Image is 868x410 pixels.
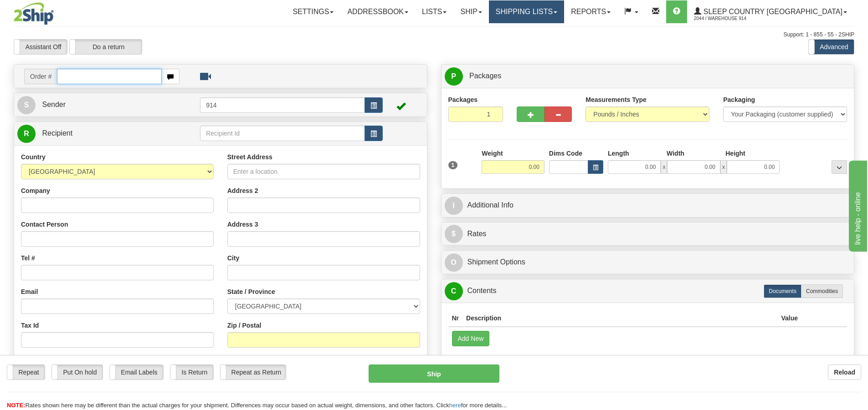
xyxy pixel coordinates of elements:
label: Tax Id [21,321,39,330]
div: Support: 1 - 855 - 55 - 2SHIP [14,31,854,39]
label: Width [667,149,684,158]
span: 1 [448,161,458,169]
label: Documents [764,284,801,298]
span: P [445,67,463,86]
a: Ship [453,0,488,23]
button: Reload [828,364,861,380]
label: Height [725,149,745,158]
label: Packaging [723,95,755,104]
label: Advanced [809,40,854,54]
span: $ [445,225,463,243]
span: Sender [42,101,66,108]
span: x [661,160,667,174]
label: Do a return [70,40,142,54]
span: I [445,197,463,215]
a: here [449,402,461,409]
a: P Packages [445,67,851,86]
span: O [445,253,463,272]
span: Recipient [42,129,72,137]
span: NOTE: [7,402,25,409]
span: Order # [24,69,57,84]
label: Measurements Type [586,95,647,104]
label: Repeat [7,365,45,380]
label: City [227,253,239,263]
label: Zip / Postal [227,321,262,330]
input: Sender Id [200,97,365,113]
label: Contact Person [21,220,68,229]
label: Commodities [801,284,843,298]
th: Description [462,310,777,327]
label: Weight [482,149,503,158]
div: ... [832,160,847,174]
a: Sleep Country [GEOGRAPHIC_DATA] 2044 / Warehouse 914 [687,0,854,23]
th: Value [777,310,801,327]
span: Sleep Country [GEOGRAPHIC_DATA] [701,8,842,15]
span: S [17,96,36,114]
span: 2044 / Warehouse 914 [694,14,762,23]
label: Tel # [21,253,35,263]
span: C [445,282,463,300]
input: Recipient Id [200,126,365,141]
label: Email Labels [110,365,163,380]
a: $Rates [445,225,851,243]
label: Street Address [227,152,272,162]
label: Assistant Off [14,40,67,54]
a: Settings [286,0,340,23]
label: Put On hold [52,365,103,380]
a: CContents [445,282,851,300]
a: S Sender [17,96,200,114]
a: Shipping lists [489,0,564,23]
label: Country [21,152,46,162]
iframe: chat widget [847,158,867,251]
th: Nr [448,310,463,327]
button: Ship [369,364,499,383]
label: Address 3 [227,220,258,229]
label: Dims Code [549,149,582,158]
a: R Recipient [17,124,180,143]
label: Residential [21,354,55,364]
a: IAdditional Info [445,196,851,215]
label: Recipient Type [227,354,272,364]
span: R [17,125,36,143]
input: Enter a location [227,164,420,179]
label: Company [21,186,50,195]
a: OShipment Options [445,253,851,272]
span: Packages [469,72,501,80]
label: Packages [448,95,478,104]
b: Reload [834,369,855,376]
label: Repeat as Return [221,365,286,380]
button: Add New [452,331,490,346]
label: State / Province [227,287,275,296]
span: x [720,160,727,174]
a: Addressbook [340,0,415,23]
label: Length [608,149,629,158]
label: Email [21,287,38,296]
a: Lists [415,0,453,23]
a: Reports [564,0,617,23]
div: live help - online [7,5,84,16]
label: Is Return [170,365,213,380]
label: Address 2 [227,186,258,195]
img: logo2044.jpg [14,2,54,25]
label: Save / Update in Address Book [330,354,420,373]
